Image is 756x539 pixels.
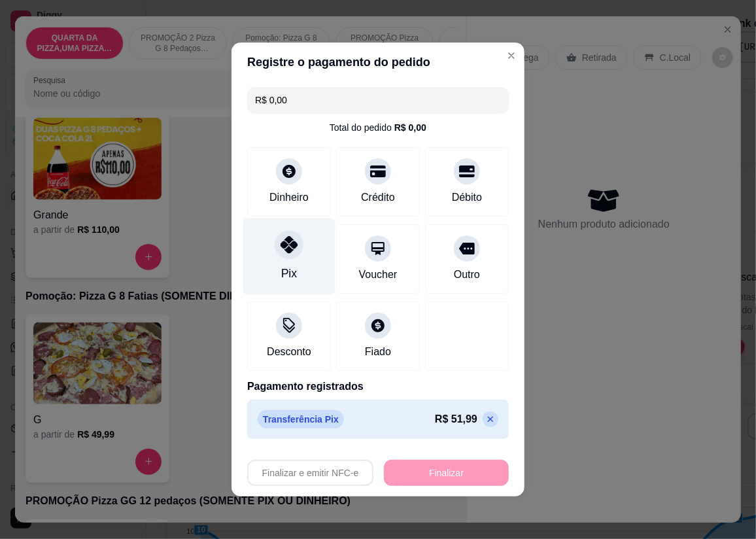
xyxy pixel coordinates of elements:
div: Dinheiro [269,190,309,205]
header: Registre o pagamento do pedido [232,43,524,82]
div: Pix [281,265,297,282]
div: Total do pedido [330,121,426,134]
div: R$ 0,00 [394,121,426,134]
div: Voucher [359,267,398,283]
button: Close [501,45,522,66]
p: Pagamento registrados [247,379,509,394]
input: Ex.: hambúrguer de cordeiro [255,87,501,113]
p: R$ 51,99 [435,411,477,427]
div: Fiado [365,344,391,360]
p: Transferência Pix [258,410,344,428]
div: Desconto [267,344,311,360]
div: Crédito [361,190,395,205]
div: Outro [454,267,480,283]
div: Débito [452,190,482,205]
